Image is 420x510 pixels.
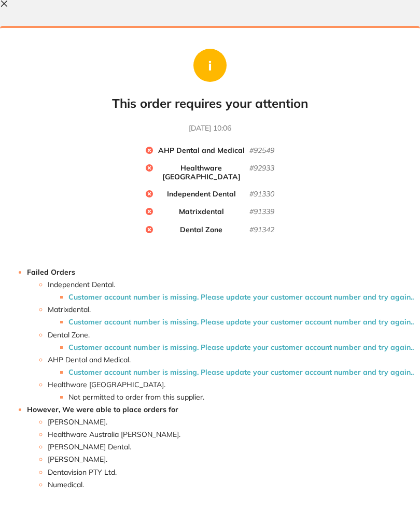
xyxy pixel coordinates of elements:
[68,318,414,327] li: Customer account number is missing. Please update your customer account number and try again. .
[68,369,414,377] li: Customer account number is missing. Please update your customer account number and try again. .
[249,147,274,156] small: # 92549
[112,96,308,111] b: This order requires your attention
[48,469,414,477] li: Dentavision PTY Ltd .
[153,164,249,182] b: Healthware [GEOGRAPHIC_DATA]
[180,226,222,235] b: Dental Zone
[27,405,178,415] strong: However, We were able to place orders for
[158,147,245,156] b: AHP Dental and Medical
[48,418,414,427] li: [PERSON_NAME] .
[249,226,274,235] small: # 91342
[48,331,414,352] li: Dental Zone .
[68,393,414,402] li: Not permitted to order from this supplier .
[27,268,75,277] strong: Failed Orders
[179,208,224,217] b: Matrixdental
[167,190,236,200] b: Independent Dental
[68,293,414,302] li: Customer account number is missing. Please update your customer account number and try again. .
[249,190,274,200] small: # 91330
[48,456,414,464] li: [PERSON_NAME] .
[48,381,414,402] li: Healthware [GEOGRAPHIC_DATA] .
[189,124,231,134] time: [DATE] 10:06
[249,208,274,217] small: # 91339
[48,356,414,377] li: AHP Dental and Medical .
[249,164,274,182] small: # 92933
[68,344,414,352] li: Customer account number is missing. Please update your customer account number and try again. .
[48,431,414,439] li: Healthware Australia [PERSON_NAME] .
[48,281,414,302] li: Independent Dental .
[48,443,414,451] li: [PERSON_NAME] Dental .
[48,306,414,327] li: Matrixdental .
